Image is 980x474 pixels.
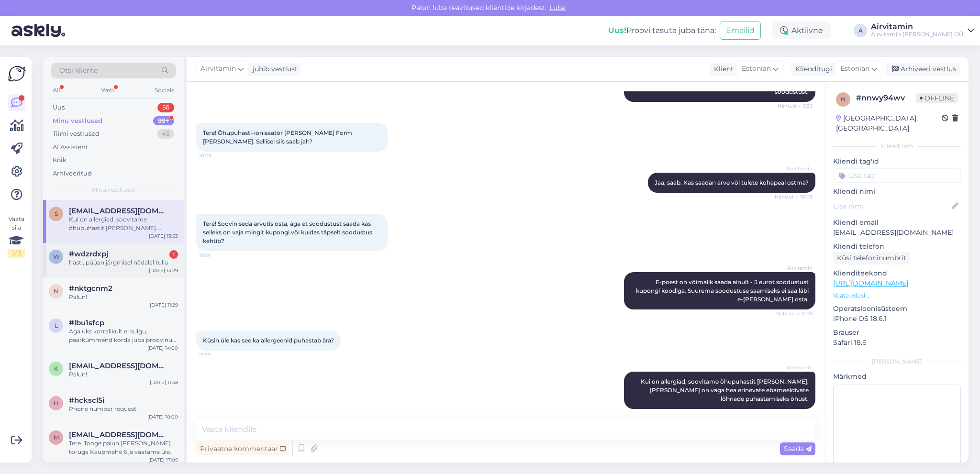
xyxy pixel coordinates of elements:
div: Web [99,84,116,97]
span: Airvitamin [200,64,236,74]
div: AI Assistent [53,143,88,152]
a: [URL][DOMAIN_NAME] [833,279,908,287]
p: Brauser [833,328,961,338]
span: Offline [916,93,958,103]
span: m [54,434,59,441]
span: Tere! Soovin seda arvutis osta, aga et soodustust saada kas selleks on vaja mingit kupongi või ku... [203,220,374,244]
div: [DATE] 10:00 [147,413,178,420]
span: kaie666@gmail.com [69,362,168,370]
span: Luba [546,3,568,12]
span: Jaa, saab. Kas saadan arve või tulete kohapeal ostma? [655,179,809,186]
p: Vaata edasi ... [833,291,961,300]
span: Estonian [742,64,771,74]
div: Palun! [69,293,178,301]
span: E-poest on võimalik saada ainult - 5 eurot soodustust kupongi koodiga. Suurema soodustuse saamise... [636,278,810,303]
div: [PERSON_NAME] [833,357,961,366]
div: 1 [169,250,178,259]
span: #wdzrdxpj [69,250,108,258]
input: Lisa tag [833,168,961,183]
span: l [55,322,58,329]
p: Klienditeekond [833,268,961,278]
span: Nähtud ✓ 10:18 [776,310,813,317]
div: hästi, püüan järgmisel nädalal tulla [69,258,178,267]
p: Kliendi email [833,218,961,228]
div: [DATE] 11:38 [150,379,178,386]
div: Tere. Tooge palun [PERSON_NAME] toruga Kaupmehe 6 ja vaatame üle. [69,439,178,456]
p: Safari 18.6 [833,338,961,348]
div: Kõik [53,155,67,165]
span: n [841,96,846,103]
span: sanderlaas37@gmail.com [69,207,168,215]
div: 2 / 3 [8,249,25,258]
div: [DATE] 13:29 [149,267,178,274]
span: 10:06 [199,152,235,159]
span: #nktgcnm2 [69,284,112,293]
span: Nähtud ✓ 10:08 [775,193,813,200]
input: Lisa nimi [834,201,950,211]
div: Airvitamin [PERSON_NAME] OÜ [871,31,964,38]
div: [DATE] 11:29 [150,301,178,309]
b: Uus! [608,26,626,35]
span: Kui on allergiad, soovitame õhupuhastit [PERSON_NAME]. [PERSON_NAME] on väga hea erinevate ebamee... [641,378,810,402]
div: Socials [153,84,176,97]
div: Palun! [69,370,178,379]
div: Klienditugi [791,64,832,74]
span: Airvitamin [777,265,813,272]
p: Kliendi tag'id [833,156,961,166]
p: Kliendi telefon [833,242,961,252]
span: k [54,365,58,372]
div: A [854,24,867,37]
span: h [54,399,58,407]
div: Klient [710,64,734,74]
span: Otsi kliente [59,66,98,76]
div: Phone number request [69,405,178,413]
span: s [55,210,58,217]
div: [GEOGRAPHIC_DATA], [GEOGRAPHIC_DATA] [836,113,942,133]
div: [DATE] 14:00 [147,344,178,352]
div: Arhiveeri vestlus [886,63,960,76]
span: Tere! Õhupuhasti-ionisaator [PERSON_NAME] Form [PERSON_NAME]. Sellisel siis saab jah? [203,129,354,145]
div: 45 [157,129,174,139]
div: Tiimi vestlused [53,129,100,139]
div: Minu vestlused [53,116,102,126]
div: [DATE] 17:05 [148,456,178,463]
span: 10:14 [199,252,235,259]
a: AirvitaminAirvitamin [PERSON_NAME] OÜ [871,23,974,38]
span: 13:57 [777,409,813,417]
span: Minu vestlused [92,186,135,194]
div: Privaatne kommentaar [196,442,290,455]
img: Askly Logo [8,65,26,83]
div: Küsi telefoninumbrit [833,252,910,265]
div: # nnwy94wv [856,92,916,104]
p: Kliendi nimi [833,187,961,197]
div: Uus [53,103,65,112]
span: Estonian [840,64,869,74]
span: Küsin üle kas see ka allergeenid puhastab ära? [203,337,334,344]
span: Airvitamin [777,165,813,172]
button: Emailid [720,22,761,40]
span: #hckscl5i [69,396,104,405]
p: iPhone OS 18.6.1 [833,314,961,324]
div: Aga uks korralikult ei sulgu, paarkümmend korda juba proovinud ja sättinud.. et ainult teibiga vi... [69,327,178,344]
span: maris_20@msn.com [69,430,168,439]
span: Nähtud ✓ 9:39 [777,102,813,110]
span: Airvitamin [777,364,813,371]
div: Aktiivne [772,22,831,39]
span: 13:53 [199,351,235,358]
p: [EMAIL_ADDRESS][DOMAIN_NAME] [833,228,961,238]
div: [DATE] 13:53 [149,232,178,240]
p: Operatsioonisüsteem [833,304,961,314]
div: 99+ [153,116,174,126]
div: juhib vestlust [249,64,298,74]
div: Arhiveeritud [53,169,92,178]
span: w [53,253,59,260]
div: Kliendi info [833,142,961,151]
div: 56 [157,103,174,112]
span: Saada [784,444,812,453]
span: #lbu1sfcp [69,319,104,327]
div: All [51,84,62,97]
div: Proovi tasuta juba täna: [608,25,716,36]
div: Kui on allergiad, soovitame õhupuhastit [PERSON_NAME]. [PERSON_NAME] on väga hea erinevate ebamee... [69,215,178,232]
div: Airvitamin [871,23,964,31]
p: Märkmed [833,372,961,382]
